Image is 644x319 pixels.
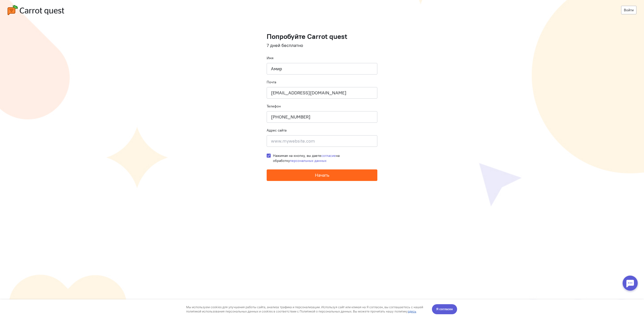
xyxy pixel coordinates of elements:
a: Войти [621,6,636,14]
a: согласие [321,153,336,158]
a: здесь [408,10,416,14]
a: персональных данных [290,158,327,163]
input: +79001110101 [267,111,377,123]
img: carrot-quest-logo.svg [8,5,64,15]
label: Телефон [267,104,281,109]
span: Нажимая на кнопку, вы даете на обработку [273,153,340,163]
h1: Попробуйте Carrot quest [267,33,377,40]
label: Имя [267,55,273,60]
input: Ваше имя [267,63,377,75]
label: Адрес сайта [267,128,287,133]
input: www.mywebsite.com [267,135,377,147]
span: Начать [315,172,329,178]
div: Мы используем cookies для улучшения работы сайта, анализа трафика и персонализации. Используя сай... [186,6,426,14]
label: Почта [267,80,276,85]
h4: 7 дней бесплатно [267,43,377,48]
input: name@company.ru [267,87,377,99]
button: Я согласен [432,5,457,15]
button: Начать [267,169,377,181]
span: Я согласен [436,7,453,12]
